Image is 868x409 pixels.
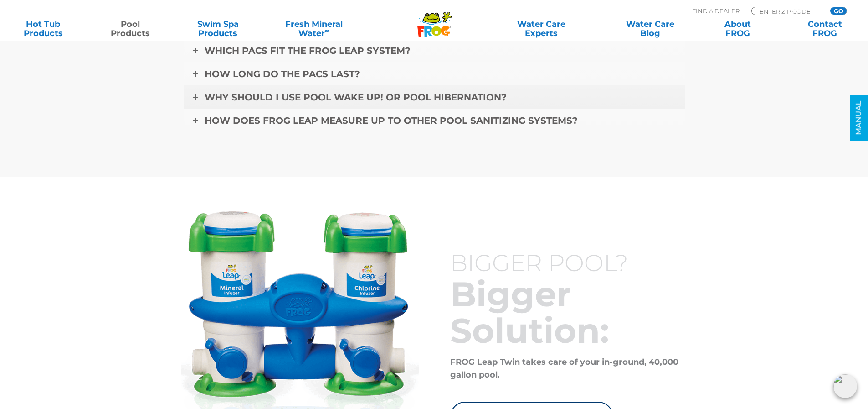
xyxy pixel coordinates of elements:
h3: BIGGER POOL? [450,251,683,276]
p: Find A Dealer [692,7,740,15]
input: GO [830,7,847,15]
a: Water CareExperts [486,20,596,38]
a: Why should I use Pool Wake Up! or Pool Hibernation? [184,85,685,109]
h2: Bigger Solution: [450,276,683,349]
span: How long do the pacs last? [205,68,360,79]
a: AboutFROG [704,20,771,38]
a: How long do the pacs last? [184,62,685,86]
a: How does FROG Leap measure up to other pool sanitizing systems? [184,109,685,132]
a: PoolProducts [97,20,164,38]
span: How does FROG Leap measure up to other pool sanitizing systems? [205,115,578,126]
input: Zip Code Form [759,7,820,15]
p: FROG Leap Twin takes care of your in-ground, 40,000 gallon pool. [450,356,683,381]
a: MANUAL [850,95,868,141]
a: Fresh MineralWater∞ [271,20,356,38]
a: Water CareBlog [616,20,684,38]
span: Why should I use Pool Wake Up! or Pool Hibernation? [205,92,507,103]
a: Which pacs fit the FROG Leap system? [184,39,685,63]
a: Swim SpaProducts [184,20,252,38]
img: openIcon [833,374,857,398]
a: Hot TubProducts [9,20,77,38]
a: ContactFROG [791,20,859,38]
span: Which pacs fit the FROG Leap system? [205,45,411,56]
sup: ∞ [325,27,329,34]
